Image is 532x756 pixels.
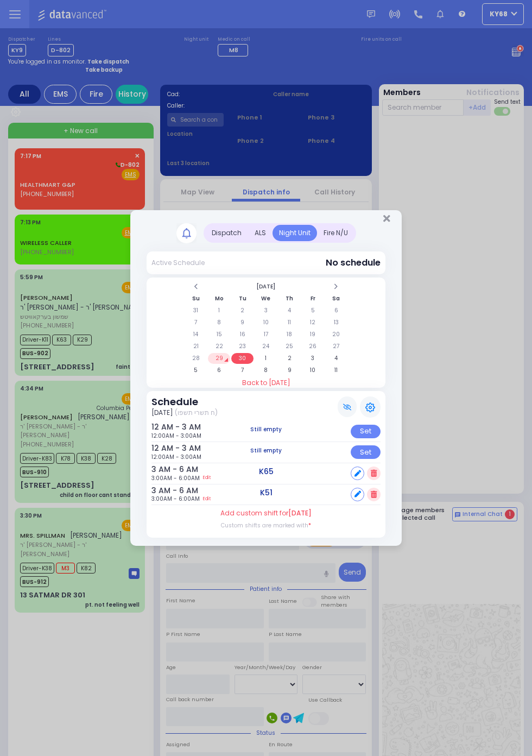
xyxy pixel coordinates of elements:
td: 23 [231,341,254,352]
td: 26 [302,341,324,352]
h5: Still empty [250,426,282,433]
h6: 12 AM - 3 AM [151,423,181,432]
td: 2 [278,353,301,364]
span: (ח תשרי תשפו) [175,408,218,418]
td: 28 [185,353,207,364]
td: 13 [325,317,347,328]
th: Mo [208,293,230,304]
th: Fr [302,293,324,304]
td: 7 [231,365,254,376]
td: 11 [325,365,347,376]
span: Previous Month [193,283,199,290]
div: ALS [248,225,273,241]
td: 8 [255,365,277,376]
td: 15 [208,329,230,340]
a: Edit [203,474,211,482]
td: 3 [302,353,324,364]
div: Dispatch [205,225,248,241]
div: Fire N/U [317,225,354,241]
span: No schedule [326,256,381,269]
th: Tu [231,293,254,304]
td: 9 [278,365,301,376]
a: Edit [203,495,211,503]
label: Custom shifts are marked with [221,521,311,530]
span: 3:00AM - 6:00AM [151,474,200,482]
td: 22 [208,341,230,352]
td: 18 [278,329,301,340]
td: 5 [302,305,324,316]
td: 1 [255,353,277,364]
span: 12:00AM - 3:00AM [151,432,201,440]
th: We [255,293,277,304]
h5: Still empty [250,448,282,454]
td: 25 [278,341,301,352]
td: 10 [255,317,277,328]
div: Night Unit [273,225,317,241]
td: 19 [302,329,324,340]
td: 11 [278,317,301,328]
th: Select Month [208,281,324,292]
td: 20 [325,329,347,340]
td: 10 [302,365,324,376]
th: Su [185,293,207,304]
td: 16 [231,329,254,340]
td: 6 [208,365,230,376]
span: [DATE] [151,408,173,418]
td: 21 [185,341,207,352]
td: 4 [278,305,301,316]
td: 4 [325,353,347,364]
span: 12:00AM - 3:00AM [151,453,201,461]
td: 12 [302,317,324,328]
span: Next Month [333,283,339,290]
td: 27 [325,341,347,352]
td: 1 [208,305,230,316]
span: 3:00AM - 6:00AM [151,495,200,503]
td: 8 [208,317,230,328]
td: 29 [208,353,230,364]
td: 9 [231,317,254,328]
td: 2 [231,305,254,316]
button: Close [383,213,390,223]
div: Set [351,425,381,438]
td: 24 [255,341,277,352]
td: 31 [185,305,207,316]
td: 17 [255,329,277,340]
td: 14 [185,329,207,340]
div: Set [351,445,381,459]
h5: K65 [259,467,274,476]
td: 5 [185,365,207,376]
td: 6 [325,305,347,316]
td: 3 [255,305,277,316]
h3: Schedule [151,396,218,408]
span: [DATE] [288,508,312,518]
a: Back to [DATE] [147,378,385,388]
h6: 12 AM - 3 AM [151,444,181,453]
td: 7 [185,317,207,328]
h6: 3 AM - 6 AM [151,465,181,474]
th: Th [278,293,301,304]
th: Sa [325,293,347,304]
h5: K51 [260,488,273,497]
label: Add custom shift for [220,508,312,518]
td: 30 [231,353,254,364]
div: Active Schedule [151,258,205,268]
h6: 3 AM - 6 AM [151,486,181,495]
